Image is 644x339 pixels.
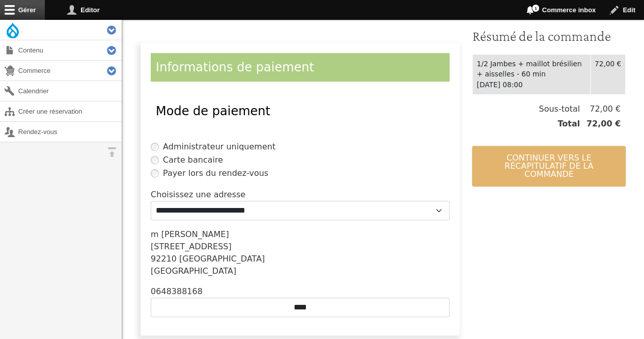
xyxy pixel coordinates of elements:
label: Carte bancaire [163,154,223,166]
h3: Résumé de la commande [472,28,626,45]
div: 0648388168 [151,285,450,298]
span: [GEOGRAPHIC_DATA] [151,266,236,276]
span: [GEOGRAPHIC_DATA] [179,254,265,264]
span: 72,00 € [580,118,621,130]
span: [PERSON_NAME] [161,229,229,239]
span: 1 [531,4,540,12]
button: Orientation horizontale [102,142,122,162]
span: Informations de paiement [156,60,314,74]
time: [DATE] 08:00 [477,81,522,89]
span: Total [557,118,580,130]
span: 92210 [151,254,177,264]
div: 1/2 Jambes + maillot brésilien + aisselles - 60 min [477,59,585,80]
button: Continuer vers le récapitulatif de la commande [472,146,626,187]
span: 72,00 € [580,103,621,115]
label: Administrateur uniquement [163,141,275,153]
span: m [151,229,159,239]
span: [STREET_ADDRESS] [151,242,232,251]
span: Sous-total [539,103,580,115]
td: 72,00 € [590,54,625,94]
span: Mode de paiement [156,104,270,118]
label: Payer lors du rendez-vous [163,167,268,179]
label: Choisissez une adresse [151,189,245,201]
